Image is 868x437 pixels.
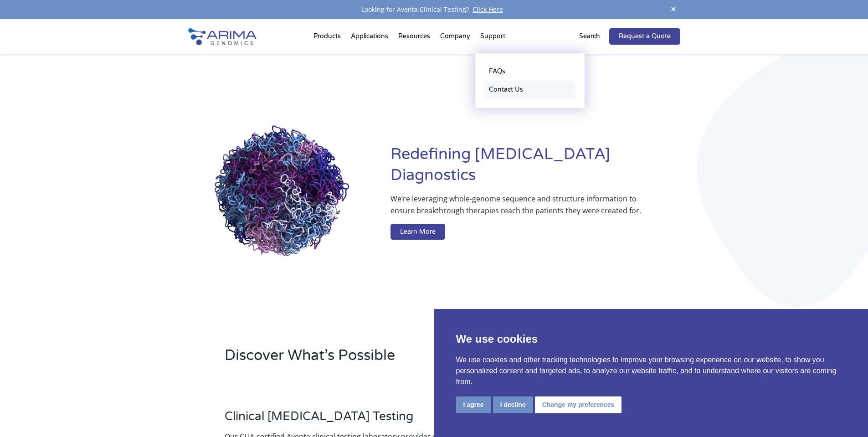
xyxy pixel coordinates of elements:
[225,345,550,373] h2: Discover What’s Possible
[469,5,507,14] a: Click Here
[225,409,473,431] h3: Clinical [MEDICAL_DATA] Testing
[579,31,600,42] p: Search
[390,144,680,193] h1: Redefining [MEDICAL_DATA] Diagnostics
[456,396,491,413] button: I agree
[188,4,680,15] div: Looking for Aventa Clinical Testing?
[484,81,575,99] a: Contact Us
[484,62,575,81] a: FAQs
[456,355,847,387] p: We use cookies and other tracking technologies to improve your browsing experience on our website...
[390,224,445,240] a: Learn More
[535,396,622,413] button: Change my preferences
[390,193,643,224] p: We’re leveraging whole-genome sequence and structure information to ensure breakthrough therapies...
[609,28,680,45] a: Request a Quote
[493,396,533,413] button: I decline
[456,331,847,347] p: We use cookies
[188,28,257,45] img: Arima-Genomics-logo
